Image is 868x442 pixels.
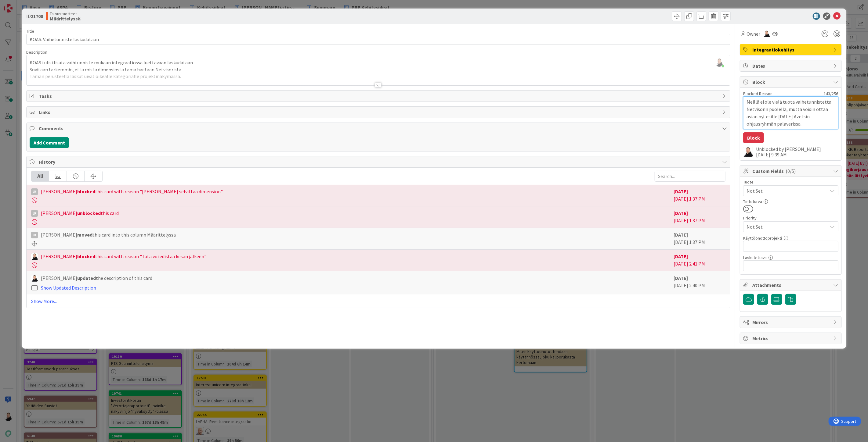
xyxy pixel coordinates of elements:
b: unblocked [77,210,101,216]
div: Tietoturva [743,199,838,204]
img: KHqomuoKQRjoNQxyxxwtZmjOUFPU5med.jpg [715,58,724,67]
button: Block [743,132,764,143]
span: Links [39,109,719,116]
label: Title [26,28,34,34]
span: History [39,158,719,166]
div: JK [31,232,38,238]
a: Show More... [31,298,725,305]
span: [PERSON_NAME] the description of this card [41,274,152,282]
div: JK [31,210,38,217]
div: [DATE] 1:37 PM [674,188,725,203]
span: [PERSON_NAME] this card with reason "[PERSON_NAME] selvittää dimension" [41,188,223,195]
div: JK [31,188,38,195]
button: Add Comment [30,137,69,148]
label: Laskutettava [743,255,767,260]
div: 143 / 256 [775,91,838,96]
span: ( 0/5 ) [786,168,796,174]
b: Määrittelyssä [50,16,81,21]
span: Taloustuotteet [50,11,81,16]
a: Show Updated Description [41,285,96,291]
img: AN [31,253,38,260]
b: 21708 [31,13,43,19]
span: Not Set [747,223,825,231]
div: Tuote [743,180,838,184]
b: updated [77,275,96,281]
b: [DATE] [674,253,688,259]
div: [DATE] 1:37 PM [674,231,725,246]
label: Blocked Reason [743,91,773,96]
span: [PERSON_NAME] this card with reason "Tätä voi edistää kesän jälkeen" [41,253,206,260]
span: ID [26,12,43,20]
label: Käyttöönottoprojekti [743,235,782,241]
p: Sovitaan tarkemmin, että mistä dimensiosta tämä haetaan Netvisorista. [30,66,727,73]
span: Block [752,78,830,86]
span: Custom Fields [752,167,830,175]
span: Metrics [752,335,830,342]
span: Description [26,49,47,55]
div: [DATE] 2:41 PM [674,253,725,268]
img: AN [31,275,38,282]
span: Support [13,1,28,8]
b: [DATE] [674,232,688,238]
div: [DATE] 1:37 PM [674,209,725,225]
span: [PERSON_NAME] this card into this column Määrittelyssä [41,231,176,238]
div: [DATE] 2:40 PM [674,274,725,291]
span: Mirrors [752,319,830,326]
b: blocked [77,253,95,259]
span: [PERSON_NAME] this card [41,209,119,217]
input: type card name here... [26,34,730,45]
b: [DATE] [674,275,688,281]
span: Attachments [752,281,830,289]
span: Owner [747,30,760,37]
span: Tasks [39,92,719,100]
b: [DATE] [674,210,688,216]
img: AN [743,147,753,157]
span: Dates [752,62,830,70]
b: blocked [77,188,95,194]
span: Not Set [747,187,825,195]
div: Unblocked by [PERSON_NAME] [DATE] 9:39 AM [756,146,838,157]
span: Integraatiokehitys [752,46,830,53]
div: Priority [743,216,838,220]
b: moved [77,232,92,238]
p: KOAS tulisi lisätä vaihtunniste mukaan integraatiossa luettavaan laskudataan. [30,59,727,66]
div: All [31,171,49,181]
span: Comments [39,125,719,132]
img: AN [763,30,770,37]
b: [DATE] [674,188,688,194]
input: Search... [655,171,725,182]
